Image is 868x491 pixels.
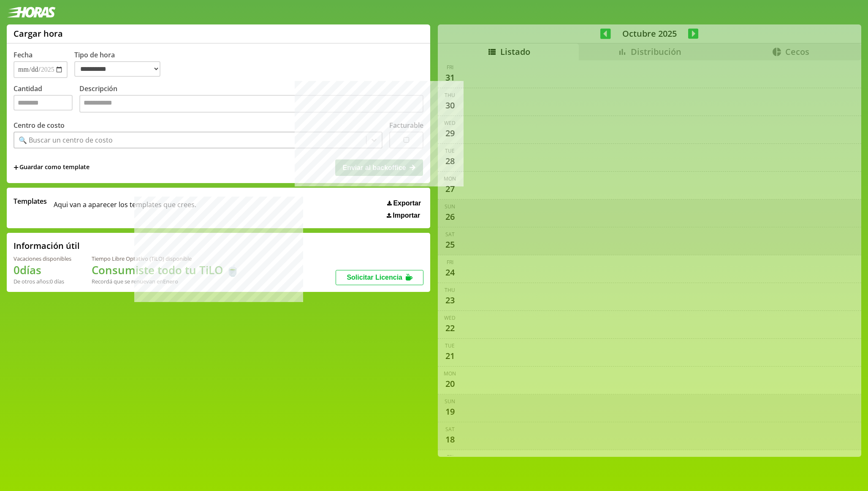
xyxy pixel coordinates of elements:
[14,84,79,115] label: Cantidad
[7,7,56,18] img: logotipo
[14,262,71,278] h1: 0 días
[385,199,423,208] button: Exportar
[163,278,178,285] b: Enero
[393,212,420,219] span: Importar
[393,200,421,207] span: Exportar
[74,61,160,77] select: Tipo de hora
[92,262,239,278] h1: Consumiste todo tu TiLO 🍵
[19,135,113,145] div: 🔍 Buscar un centro de costo
[92,255,239,262] div: Tiempo Libre Optativo (TiLO) disponible
[14,255,71,262] div: Vacaciones disponibles
[14,95,73,111] input: Cantidad
[74,50,167,78] label: Tipo de hora
[14,278,71,285] div: De otros años: 0 días
[14,50,33,59] label: Fecha
[336,270,423,285] button: Solicitar Licencia
[92,278,239,285] div: Recordá que se renuevan en
[79,84,423,115] label: Descripción
[14,197,47,206] span: Templates
[14,28,63,39] h1: Cargar hora
[79,95,423,113] textarea: Descripción
[389,121,423,130] label: Facturable
[14,163,90,172] span: +Guardar como template
[54,197,196,219] span: Aqui van a aparecer los templates que crees.
[14,163,19,172] span: +
[14,240,80,251] h2: Información útil
[14,121,65,130] label: Centro de costo
[347,274,402,281] span: Solicitar Licencia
